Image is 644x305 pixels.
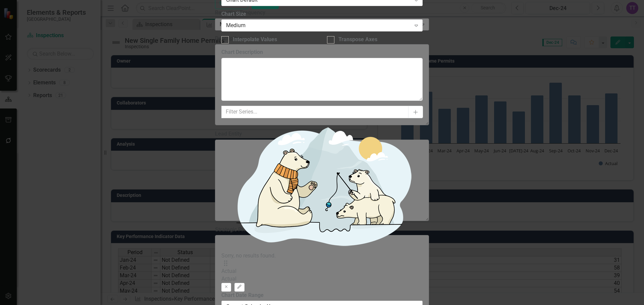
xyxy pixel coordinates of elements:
[221,10,423,18] label: Chart Size
[226,22,411,29] div: Medium
[233,36,277,44] div: Interpolate Values
[221,106,409,118] input: Filter Series...
[221,49,423,56] label: Chart Description
[221,252,423,260] div: Sorry, no results found.
[221,118,423,252] img: No results found
[221,292,423,299] label: Chart Date Range
[221,268,423,275] div: Actual
[338,36,377,44] div: Transpose Axes
[221,275,423,283] div: Actual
